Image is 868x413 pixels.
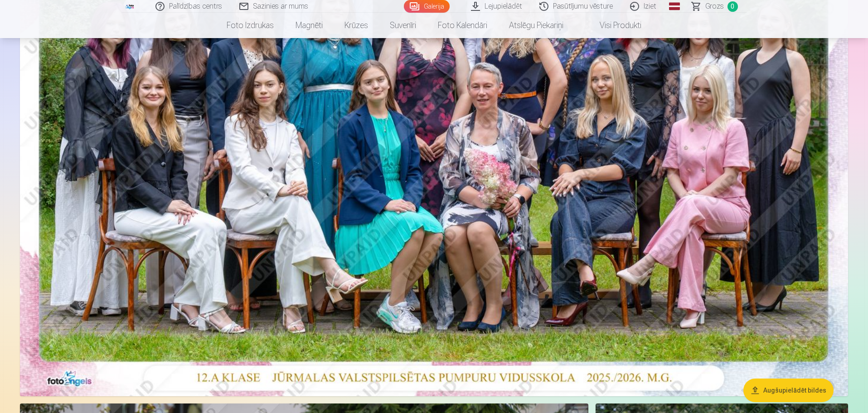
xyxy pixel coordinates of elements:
[574,13,652,38] a: Visi produkti
[216,13,285,38] a: Foto izdrukas
[705,1,724,12] span: Grozs
[498,13,574,38] a: Atslēgu piekariņi
[727,1,738,12] span: 0
[379,13,427,38] a: Suvenīri
[285,13,334,38] a: Magnēti
[743,379,834,402] button: Augšupielādēt bildes
[125,4,135,9] img: /fa3
[427,13,498,38] a: Foto kalendāri
[334,13,379,38] a: Krūzes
